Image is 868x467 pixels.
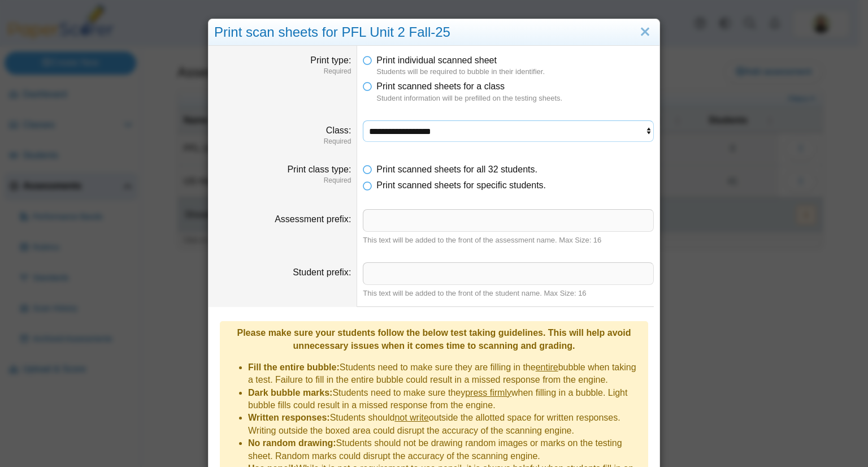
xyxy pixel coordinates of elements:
[293,267,351,277] label: Student prefix
[209,19,659,46] div: Print scan sheets for PFL Unit 2 Fall-25
[376,81,505,91] span: Print scanned sheets for a class
[310,55,351,65] label: Print type
[248,361,643,387] li: Students need to make sure they are filling in the bubble when taking a test. Failure to fill in ...
[376,67,654,77] dfn: Students will be required to bubble in their identifier.
[287,165,351,174] label: Print class type
[363,288,654,299] div: This text will be added to the front of the student name. Max Size: 16
[636,23,654,42] a: Close
[237,328,631,350] b: Please make sure your students follow the below test taking guidelines. This will help avoid unne...
[465,388,511,397] u: press firmly
[248,387,643,412] li: Students need to make sure they when filling in a bubble. Light bubble fills could result in a mi...
[248,362,340,372] b: Fill the entire bubble:
[248,438,336,448] b: No random drawing:
[214,176,351,185] dfn: Required
[376,180,546,190] span: Print scanned sheets for specific students.
[248,388,332,397] b: Dark bubble marks:
[248,437,643,462] li: Students should not be drawing random images or marks on the testing sheet. Random marks could di...
[363,235,654,245] div: This text will be added to the front of the assessment name. Max Size: 16
[394,413,428,422] u: not write
[326,126,351,135] label: Class
[214,67,351,76] dfn: Required
[275,214,351,224] label: Assessment prefix
[376,165,537,174] span: Print scanned sheets for all 32 students.
[376,93,654,103] dfn: Student information will be prefilled on the testing sheets.
[248,413,330,422] b: Written responses:
[376,55,497,65] span: Print individual scanned sheet
[214,137,351,146] dfn: Required
[536,362,558,372] u: entire
[248,412,643,437] li: Students should outside the allotted space for written responses. Writing outside the boxed area ...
